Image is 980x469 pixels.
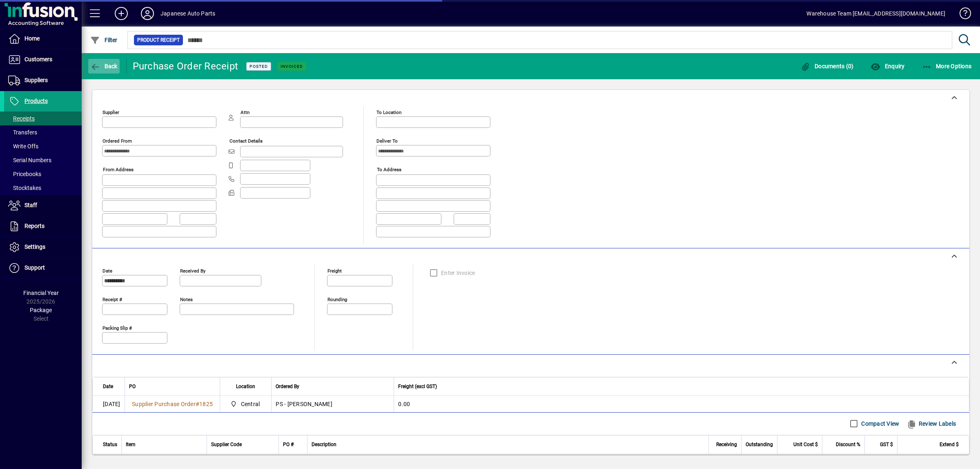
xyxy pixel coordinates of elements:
[88,33,120,47] button: Filter
[880,440,893,449] span: GST $
[24,56,52,63] span: Customers
[746,440,773,449] span: Outstanding
[4,125,82,139] a: Transfers
[129,382,136,391] span: PO
[180,296,193,302] mat-label: Notes
[376,138,398,144] mat-label: Deliver To
[394,396,969,412] td: 0.00
[276,382,299,391] span: Ordered By
[871,63,904,69] span: Enquiry
[129,382,216,391] div: PO
[90,37,118,43] span: Filter
[137,36,180,44] span: Product Receipt
[211,440,242,449] span: Supplier Code
[906,417,956,430] span: Review Labels
[132,401,196,407] span: Supplier Purchase Order
[102,268,112,273] mat-label: Date
[8,171,41,177] span: Pricebooks
[398,382,959,391] div: Freight (excl GST)
[241,109,249,115] mat-label: Attn
[8,185,41,191] span: Stocktakes
[276,382,390,391] div: Ordered By
[126,440,136,449] span: Item
[90,63,118,69] span: Back
[228,399,263,409] span: Central
[102,109,119,115] mat-label: Supplier
[836,440,860,449] span: Discount %
[24,98,48,104] span: Products
[103,382,113,391] span: Date
[283,440,294,449] span: PO #
[24,35,40,42] span: Home
[180,268,205,273] mat-label: Received by
[199,401,213,407] span: 1825
[4,181,82,195] a: Stocktakes
[24,223,45,229] span: Reports
[793,440,818,449] span: Unit Cost $
[920,59,974,74] button: More Options
[103,440,117,449] span: Status
[102,296,122,302] mat-label: Receipt #
[102,138,132,144] mat-label: Ordered from
[4,167,82,181] a: Pricebooks
[236,382,255,391] span: Location
[102,325,132,331] mat-label: Packing Slip #
[88,59,120,74] button: Back
[30,307,52,313] span: Package
[312,440,336,449] span: Description
[4,49,82,70] a: Customers
[134,6,160,21] button: Profile
[903,416,959,431] button: Review Labels
[4,139,82,153] a: Write Offs
[24,77,48,83] span: Suppliers
[108,6,134,21] button: Add
[4,195,82,216] a: Staff
[8,143,38,150] span: Write Offs
[953,2,970,28] a: Knowledge Base
[922,63,972,69] span: More Options
[129,400,216,409] a: Supplier Purchase Order#1825
[241,400,260,408] span: Central
[249,64,268,69] span: Posted
[398,382,437,391] span: Freight (excl GST)
[327,268,342,273] mat-label: Freight
[8,157,51,163] span: Serial Numbers
[716,440,737,449] span: Receiving
[4,258,82,278] a: Support
[196,401,199,407] span: #
[4,216,82,237] a: Reports
[24,243,45,250] span: Settings
[271,396,394,412] td: PS - [PERSON_NAME]
[801,63,854,69] span: Documents (0)
[799,59,856,74] button: Documents (0)
[376,109,401,115] mat-label: To location
[869,59,906,74] button: Enquiry
[8,115,35,122] span: Receipts
[806,7,945,20] div: Warehouse Team [EMAIL_ADDRESS][DOMAIN_NAME]
[4,153,82,167] a: Serial Numbers
[103,382,120,391] div: Date
[8,129,37,136] span: Transfers
[327,296,347,302] mat-label: Rounding
[133,60,238,73] div: Purchase Order Receipt
[82,59,127,74] app-page-header-button: Back
[4,29,82,49] a: Home
[860,420,899,428] label: Compact View
[93,396,125,412] td: [DATE]
[24,202,37,208] span: Staff
[4,237,82,257] a: Settings
[940,440,959,449] span: Extend $
[4,70,82,91] a: Suppliers
[160,7,215,20] div: Japanese Auto Parts
[4,112,82,125] a: Receipts
[24,264,45,271] span: Support
[23,290,59,296] span: Financial Year
[281,64,303,69] span: Invoiced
